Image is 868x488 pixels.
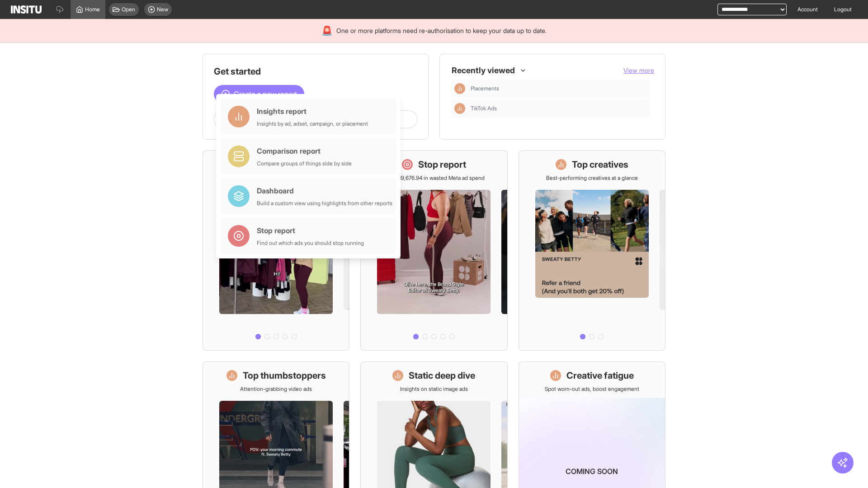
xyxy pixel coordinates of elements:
p: Attention-grabbing video ads [240,385,312,393]
div: Find out which ads you should stop running [257,239,364,247]
h1: Static deep dive [409,369,475,382]
div: Compare groups of things side by side [257,160,352,167]
div: Comparison report [257,145,352,156]
button: View more [623,66,654,75]
p: Best-performing creatives at a glance [546,174,638,182]
img: Logo [11,5,42,14]
span: Create a new report [234,89,297,99]
div: Insights [454,83,465,94]
p: Save £19,676.94 in wasted Meta ad spend [383,174,485,182]
div: Stop report [257,225,364,236]
p: Insights on static image ads [400,385,468,393]
div: Build a custom view using highlights from other reports [257,200,392,207]
span: Placements [471,85,499,92]
a: Stop reportSave £19,676.94 in wasted Meta ad spend [360,150,507,351]
span: View more [623,66,654,74]
div: Dashboard [257,185,392,196]
div: 🚨 [321,24,333,37]
button: Create a new report [214,85,304,103]
div: Insights by ad, adset, campaign, or placement [257,120,368,127]
span: Placements [471,85,647,92]
span: New [157,6,168,13]
div: Insights report [257,106,368,117]
a: What's live nowSee all active ads instantly [203,150,349,351]
span: Home [85,6,100,13]
h1: Stop report [418,158,466,171]
h1: Top thumbstoppers [243,369,326,382]
h1: Get started [214,65,417,78]
span: TikTok Ads [471,105,647,112]
span: TikTok Ads [471,105,497,112]
a: Top creativesBest-performing creatives at a glance [519,150,665,351]
span: Open [122,6,135,13]
span: One or more platforms need re-authorisation to keep your data up to date. [336,26,547,35]
h1: Top creatives [572,158,628,171]
div: Insights [454,103,465,114]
